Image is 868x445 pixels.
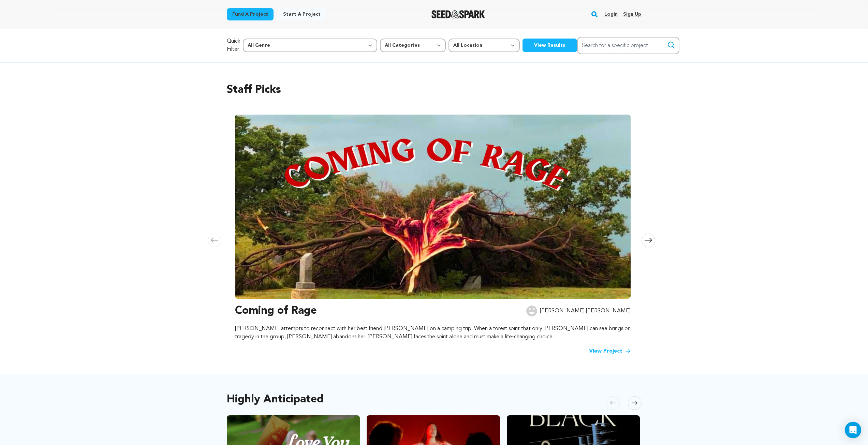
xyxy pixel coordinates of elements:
a: Login [604,9,618,20]
h3: Coming of Rage [235,303,317,319]
a: Sign up [623,9,641,20]
img: Coming of Rage image [235,115,631,299]
p: [PERSON_NAME] attempts to reconnect with her best friend [PERSON_NAME] on a camping trip. When a ... [235,325,631,341]
a: View Project [589,347,631,355]
h2: Staff Picks [227,82,642,98]
p: Quick Filter [227,37,240,54]
div: Open Intercom Messenger [845,422,861,438]
h2: Highly Anticipated [227,395,324,404]
a: Fund a project [227,8,274,20]
img: user.png [526,306,537,316]
p: [PERSON_NAME] [PERSON_NAME] [540,307,631,315]
img: Seed&Spark Logo Dark Mode [431,10,485,18]
a: Seed&Spark Homepage [431,10,485,18]
a: Start a project [278,8,326,20]
button: View Results [523,39,577,52]
input: Search for a specific project [577,37,679,54]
